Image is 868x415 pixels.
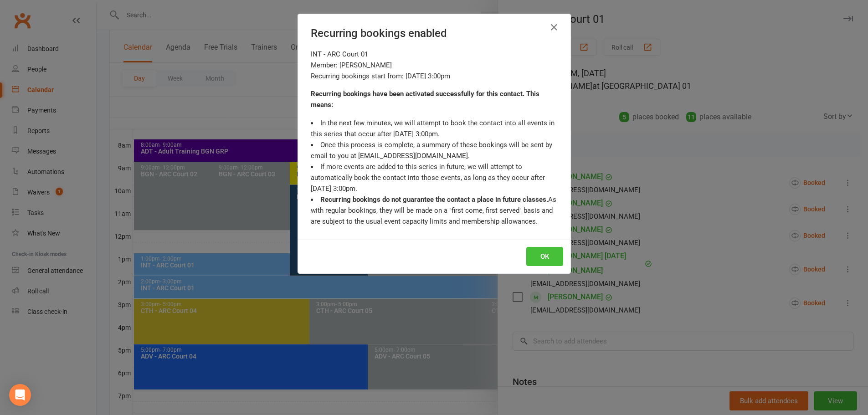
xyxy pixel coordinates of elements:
div: Open Intercom Messenger [9,384,31,406]
li: In the next few minutes, we will attempt to book the contact into all events in this series that ... [311,118,558,139]
li: As with regular bookings, they will be made on a "first come, first served" basis and are subject... [311,194,558,227]
strong: Recurring bookings do not guarantee the contact a place in future classes. [320,195,548,204]
button: OK [526,247,563,266]
div: Member: [PERSON_NAME] [311,60,558,71]
li: Once this process is complete, a summary of these bookings will be sent by email to you at [EMAIL... [311,139,558,161]
div: Recurring bookings start from: [DATE] 3:00pm [311,71,558,82]
h4: Recurring bookings enabled [311,27,558,40]
strong: Recurring bookings have been activated successfully for this contact. This means: [311,90,539,109]
div: INT - ARC Court 01 [311,49,558,60]
button: Close [547,20,561,35]
li: If more events are added to this series in future, we will attempt to automatically book the cont... [311,161,558,194]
